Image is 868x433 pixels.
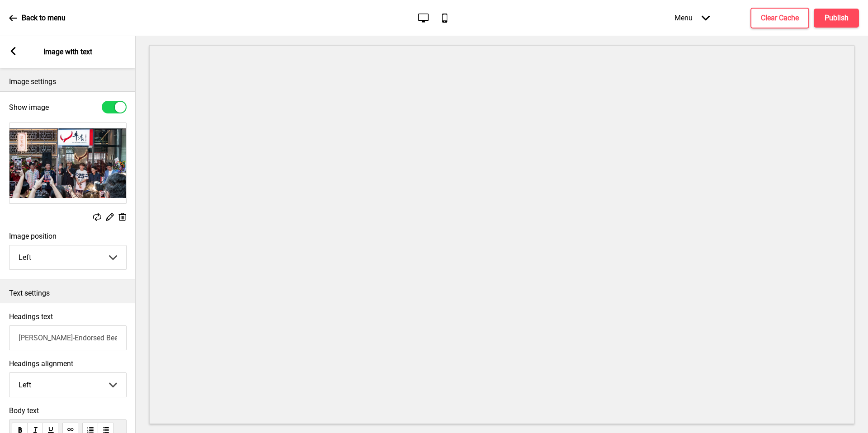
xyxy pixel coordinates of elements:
div: Menu [665,5,719,31]
label: Headings alignment [9,359,127,368]
span: Body text [9,406,127,415]
h4: Publish [825,13,849,23]
label: Headings text [9,312,53,321]
p: Back to menu [22,13,66,23]
h4: Clear Cache [761,13,799,23]
p: Image with text [43,47,92,57]
p: Text settings [9,288,127,298]
p: Image settings [9,77,127,87]
button: Publish [814,9,859,28]
button: Clear Cache [750,8,809,28]
label: Image position [9,232,127,240]
label: Show image [9,103,49,112]
a: Back to menu [9,6,66,30]
img: Image [9,123,126,203]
